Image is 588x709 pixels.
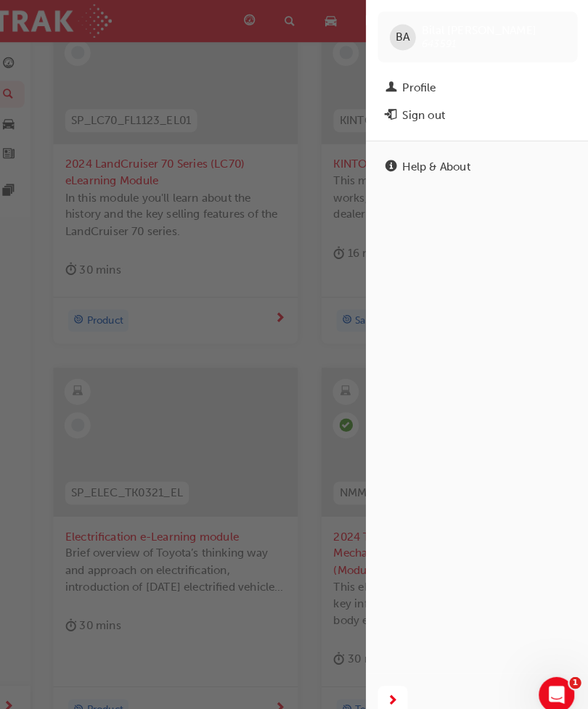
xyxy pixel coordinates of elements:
[391,674,402,692] span: next-icon
[382,149,576,176] a: Help & About
[406,78,438,94] div: Profile
[568,660,580,671] span: 1
[382,99,576,126] button: Sign out
[382,73,576,99] a: Profile
[406,104,447,121] div: Sign out
[399,28,413,45] span: BA
[425,23,536,36] span: Bilal [PERSON_NAME]
[389,157,400,170] span: info-icon
[389,107,400,120] span: exit-icon
[539,660,573,694] iframe: Intercom live chat
[425,37,458,49] span: 643591
[389,80,400,93] span: man-icon
[406,155,472,171] div: Help & About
